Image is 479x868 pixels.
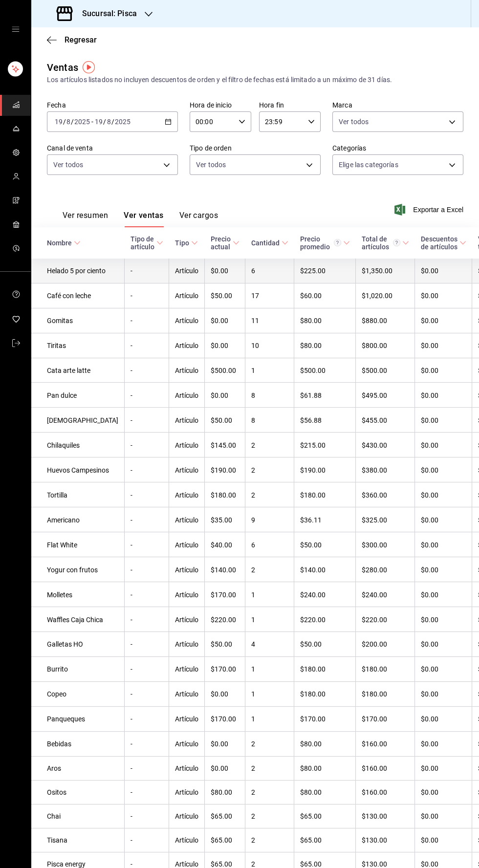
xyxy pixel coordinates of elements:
[131,516,132,524] font: -
[421,317,438,325] font: $0.00
[421,416,438,424] font: $0.00
[47,666,68,673] font: Burrito
[251,292,259,300] font: 17
[107,118,111,126] input: --
[300,491,326,499] font: $180.00
[294,804,356,828] td: $65.00
[131,666,132,673] font: -
[179,211,218,220] font: Ver cargos
[211,566,236,574] font: $140.00
[334,239,341,246] svg: Precio promedio = Total artículos / cantidad
[131,641,132,649] font: -
[175,566,198,574] font: Artículo
[63,211,108,220] font: Ver resumen
[31,804,125,828] td: Chai
[211,292,232,300] font: $50.00
[131,616,132,624] font: -
[131,342,132,350] font: -
[251,367,255,374] font: 1
[63,210,218,227] div: pestañas de navegación
[421,292,438,300] font: $0.00
[300,416,322,424] font: $56.88
[251,716,255,723] font: 1
[421,666,438,673] font: $0.00
[211,716,236,723] font: $170.00
[131,566,132,574] font: -
[47,491,67,499] font: Tortilla
[47,416,118,424] font: [DEMOGRAPHIC_DATA]
[259,101,284,109] font: Hora fin
[47,516,80,524] font: Americano
[294,756,356,780] td: $80.00
[74,118,90,126] input: ----
[362,616,387,624] font: $220.00
[47,591,72,599] font: Molletes
[211,591,236,599] font: $170.00
[175,267,198,275] font: Artículo
[47,101,66,109] font: Fecha
[421,267,438,275] font: $0.00
[47,267,106,275] font: Helado 5 por ciento
[251,516,255,524] font: 9
[211,367,236,374] font: $500.00
[131,267,132,275] font: -
[251,740,255,748] font: 2
[47,541,77,549] font: Flat White
[362,317,387,325] font: $880.00
[251,466,255,474] font: 2
[175,716,198,723] font: Artículo
[211,466,236,474] font: $190.00
[421,235,466,251] span: Descuentos de artículos
[175,516,198,524] font: Artículo
[211,666,236,673] font: $170.00
[362,566,387,574] font: $280.00
[175,317,198,325] font: Artículo
[47,35,97,44] button: Regresar
[131,292,132,300] font: -
[245,780,294,804] td: 2
[421,391,438,399] font: $0.00
[131,317,132,325] font: -
[251,591,255,599] font: 1
[421,716,438,723] font: $0.00
[251,239,288,247] span: Cantidad
[211,491,236,499] font: $180.00
[251,691,255,698] font: 1
[396,204,463,216] button: Exportar a Excel
[421,616,438,624] font: $0.00
[175,591,198,599] font: Artículo
[12,25,20,33] button: cajón abierto
[211,235,239,251] span: Precio actual
[131,441,132,449] font: -
[54,118,63,126] input: --
[300,691,326,698] font: $180.00
[421,740,438,748] font: $0.00
[421,516,438,524] font: $0.00
[205,828,245,852] td: $65.00
[211,267,228,275] font: $0.00
[175,292,198,300] font: Artículo
[175,239,189,247] font: Tipo
[362,691,387,698] font: $180.00
[190,101,232,109] font: Hora de inicio
[300,641,322,649] font: $50.00
[125,756,169,780] td: -
[111,118,114,126] span: /
[211,740,228,748] font: $0.00
[362,416,387,424] font: $455.00
[175,691,198,698] font: Artículo
[300,267,326,275] font: $225.00
[211,641,232,649] font: $50.00
[300,391,322,399] font: $61.88
[251,239,280,247] font: Cantidad
[300,666,326,673] font: $180.00
[131,541,132,549] font: -
[205,756,245,780] td: $0.00
[47,740,71,748] font: Bebidas
[300,235,330,251] font: Precio promedio
[175,391,198,399] font: Artículo
[251,416,255,424] font: 8
[362,740,387,748] font: $160.00
[114,118,131,126] input: ----
[300,342,322,350] font: $80.00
